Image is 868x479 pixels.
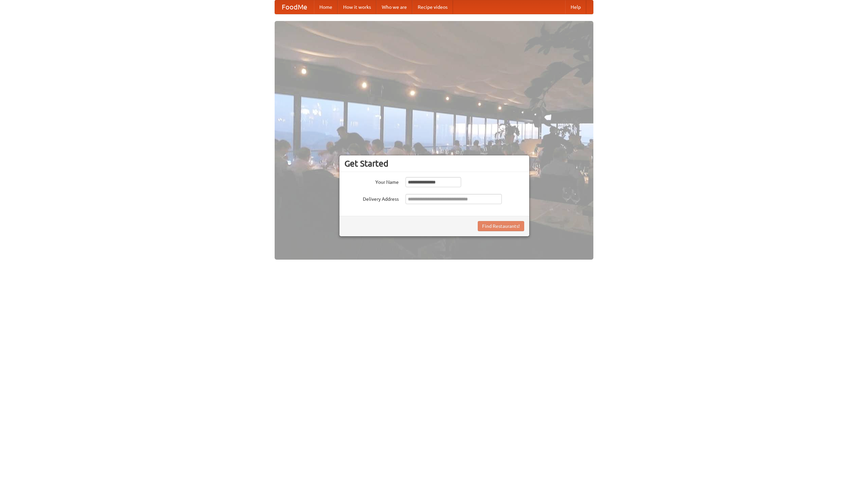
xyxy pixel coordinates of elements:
a: Home [314,0,338,14]
a: Recipe videos [412,0,453,14]
a: How it works [338,0,376,14]
a: FoodMe [275,0,314,14]
a: Help [565,0,586,14]
label: Delivery Address [344,194,399,202]
button: Find Restaurants! [478,221,524,231]
h3: Get Started [344,158,524,169]
label: Your Name [344,177,399,186]
a: Who we are [376,0,412,14]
